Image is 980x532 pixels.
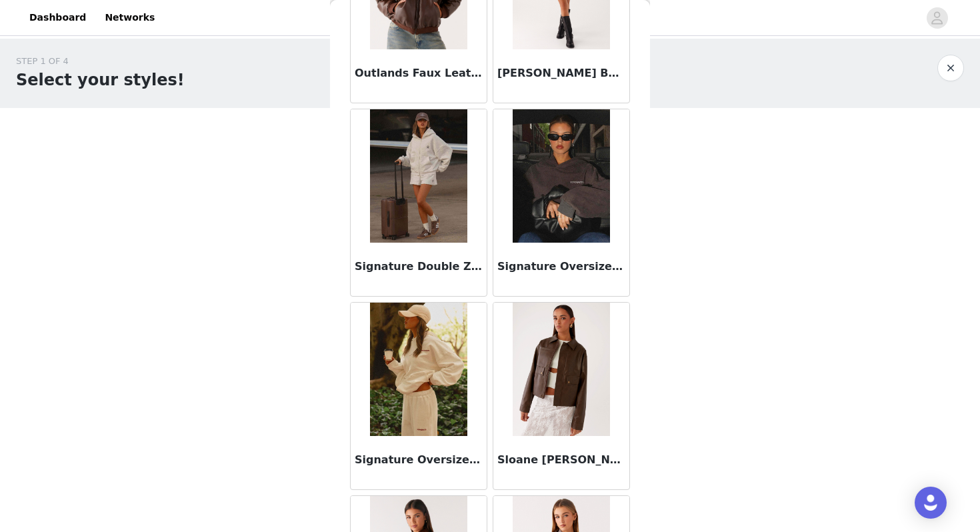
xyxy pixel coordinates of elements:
[355,259,483,275] h3: Signature Double Zip Up Hoodie - Grey
[915,487,947,519] div: Open Intercom Messenger
[370,109,467,243] img: Signature Double Zip Up Hoodie - Grey
[355,65,483,81] h3: Outlands Faux Leather Bomber Jacket - Chocolate
[513,109,609,243] img: Signature Oversized Hoodie - Charcoal
[21,3,94,33] a: Dashboard
[97,3,163,33] a: Networks
[931,7,943,29] div: avatar
[16,68,185,92] h1: Select your styles!
[497,65,625,81] h3: [PERSON_NAME] Bomber Jacket - White
[16,55,185,68] div: STEP 1 OF 4
[497,452,625,468] h3: Sloane [PERSON_NAME]
[370,303,467,436] img: Signature Oversized Hoodie - Ivory
[355,452,483,468] h3: Signature Oversized Hoodie - Ivory
[513,303,609,436] img: Sloane Jacket - Brown
[497,259,625,275] h3: Signature Oversized Hoodie - Charcoal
